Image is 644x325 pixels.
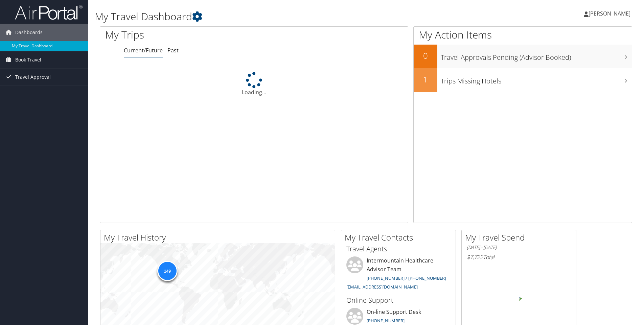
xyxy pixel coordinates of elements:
h1: My Travel Dashboard [95,9,456,24]
span: $7,722 [467,253,483,261]
h2: 0 [414,50,437,61]
h3: Trips Missing Hotels [441,73,632,86]
h1: My Trips [105,28,275,42]
span: [PERSON_NAME] [589,10,630,17]
h2: My Travel Spend [465,232,576,243]
a: 1Trips Missing Hotels [414,68,632,92]
h6: [DATE] - [DATE] [467,244,571,251]
img: airportal-logo.png [15,4,83,20]
a: [PHONE_NUMBER] / [PHONE_NUMBER] [367,275,446,281]
h2: My Travel History [104,232,335,243]
h1: My Action Items [414,28,632,42]
span: Travel Approval [15,69,51,85]
h2: My Travel Contacts [345,232,456,243]
div: Loading... [100,72,408,96]
a: Past [167,47,179,54]
a: [EMAIL_ADDRESS][DOMAIN_NAME] [346,284,418,290]
h3: Travel Agents [346,244,451,254]
a: [PHONE_NUMBER] [367,318,405,324]
a: 0Travel Approvals Pending (Advisor Booked) [414,45,632,68]
h3: Travel Approvals Pending (Advisor Booked) [441,49,632,62]
h6: Total [467,253,571,261]
a: Current/Future [124,47,163,54]
li: Intermountain Healthcare Advisor Team [343,256,454,293]
span: Book Travel [15,51,41,68]
h3: Online Support [346,296,451,305]
a: [PERSON_NAME] [584,3,637,24]
div: 149 [157,261,177,281]
span: Dashboards [15,24,43,41]
h2: 1 [414,74,437,85]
